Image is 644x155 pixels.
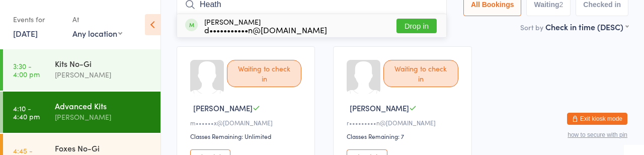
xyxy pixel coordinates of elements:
div: Waiting to check in [383,60,458,87]
div: Advanced Kits [55,100,152,111]
time: 4:10 - 4:40 pm [13,104,40,120]
span: [PERSON_NAME] [350,103,409,113]
button: Drop in [396,19,437,33]
div: r•••••••••n@[DOMAIN_NAME] [347,118,461,127]
div: [PERSON_NAME] [55,111,152,123]
div: Kits No-Gi [55,58,152,69]
div: [PERSON_NAME] [55,69,152,81]
div: d•••••••••••n@[DOMAIN_NAME] [204,26,327,34]
div: Any location [72,28,122,39]
div: Foxes No-Gi [55,142,152,153]
a: 3:30 -4:00 pmKits No-Gi[PERSON_NAME] [3,49,160,91]
div: Waiting to check in [227,60,301,87]
time: 3:30 - 4:00 pm [13,62,40,78]
div: At [72,11,122,28]
div: Events for [13,11,62,28]
button: Exit kiosk mode [567,113,627,125]
div: Classes Remaining: 7 [347,132,461,140]
button: how to secure with pin [568,131,627,138]
a: [DATE] [13,28,38,39]
div: Classes Remaining: Unlimited [190,132,304,140]
div: [PERSON_NAME] [204,18,327,34]
label: Sort by [520,22,543,32]
span: [PERSON_NAME] [193,103,253,113]
div: Check in time (DESC) [545,21,628,32]
div: 2 [559,1,563,9]
a: 4:10 -4:40 pmAdvanced Kits[PERSON_NAME] [3,92,160,133]
div: m••••••x@[DOMAIN_NAME] [190,118,304,127]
